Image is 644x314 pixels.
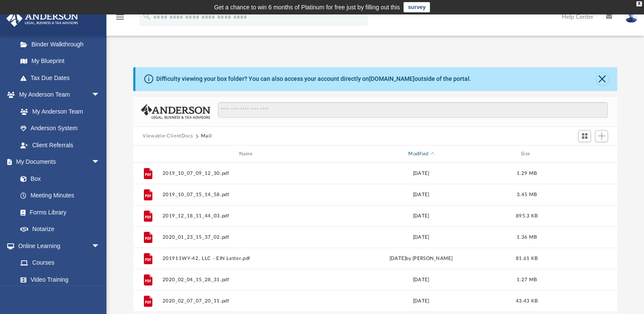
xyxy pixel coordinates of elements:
a: Box [12,170,104,187]
a: Anderson System [12,120,109,137]
span: 43.43 KB [516,299,538,303]
button: 2019_10_07_09_12_30.pdf [163,171,332,176]
a: Courses [12,254,109,271]
div: [DATE] [336,297,506,305]
span: arrow_drop_down [92,154,109,171]
div: [DATE] by [PERSON_NAME] [336,255,506,263]
div: Name [162,150,332,158]
a: survey [404,2,430,12]
span: 1.29 MB [517,171,537,176]
button: 201911WY-42, LLC - EIN Letter.pdf [163,256,332,261]
a: Online Learningarrow_drop_down [6,237,109,254]
input: Search files and folders [218,102,608,118]
span: 895.3 KB [516,214,538,218]
a: Client Referrals [12,137,109,154]
div: [DATE] [336,191,506,199]
div: close [636,1,642,6]
div: id [137,150,158,158]
div: id [547,150,607,158]
button: 2020_02_04_15_28_31.pdf [163,277,332,283]
button: 2019_12_18_11_44_03.pdf [163,213,332,219]
div: grid [133,163,617,313]
a: menu [115,16,125,22]
button: Switch to Grid View [578,130,591,142]
a: Notarize [12,221,109,238]
span: arrow_drop_down [92,86,109,104]
a: Meeting Minutes [12,187,109,204]
span: arrow_drop_down [92,237,109,255]
button: Mail [201,132,212,140]
span: 3.45 MB [517,192,537,197]
img: Anderson Advisors Platinum Portal [4,10,81,27]
button: Close [596,73,608,85]
i: menu [115,12,125,22]
a: Forms Library [12,204,104,221]
a: Binder Walkthrough [12,36,113,53]
button: 2019_10_07_15_14_58.pdf [163,192,332,197]
div: [DATE] [336,212,506,220]
a: Tax Due Dates [12,69,113,86]
a: My Anderson Team [12,103,104,120]
img: User Pic [625,11,638,23]
button: Viewable-ClientDocs [143,132,193,140]
div: Difficulty viewing your box folder? You can also access your account directly on outside of the p... [156,74,471,83]
button: 2020_01_23_15_37_02.pdf [163,234,332,240]
div: Get a chance to win 6 months of Platinum for free just by filling out this [214,2,400,12]
a: My Anderson Teamarrow_drop_down [6,86,109,103]
a: My Documentsarrow_drop_down [6,154,109,171]
button: Add [595,130,608,142]
a: Video Training [12,271,104,288]
a: [DOMAIN_NAME] [369,75,415,82]
span: 1.27 MB [517,277,537,282]
span: 1.36 MB [517,235,537,240]
button: 2020_02_07_07_20_11.pdf [163,298,332,304]
div: [DATE] [336,234,506,241]
span: 81.61 KB [516,256,538,261]
div: [DATE] [336,170,506,177]
i: search [142,11,152,21]
a: My Blueprint [12,53,109,70]
div: [DATE] [336,276,506,284]
div: Modified [336,150,506,158]
div: Size [510,150,544,158]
